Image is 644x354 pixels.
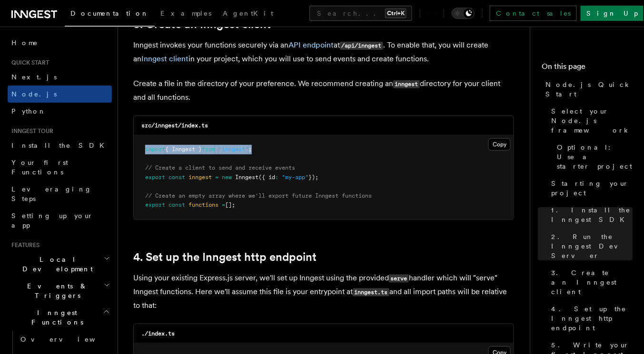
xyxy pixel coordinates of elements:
[547,300,633,336] a: 4. Set up the Inngest http endpoint
[11,159,68,176] span: Your first Functions
[8,86,112,103] a: Node.js
[547,201,633,228] a: 1. Install the Inngest SDK
[145,201,165,208] span: export
[11,107,46,115] span: Python
[188,174,212,181] span: inngest
[551,304,633,333] span: 4. Set up the Inngest http endpoint
[188,201,218,208] span: functions
[218,146,248,153] span: "inngest"
[8,181,112,207] a: Leveraging Steps
[551,106,633,135] span: Select your Node.js framework
[551,205,633,224] span: 1. Install the Inngest SDK
[11,185,92,202] span: Leveraging Steps
[8,34,112,51] a: Home
[222,201,225,208] span: =
[145,192,372,199] span: // Create an empty array where we'll export future Inngest functions
[8,154,112,181] a: Your first Functions
[353,288,389,297] code: inngest.ts
[141,54,188,63] a: Inngest client
[8,68,112,86] a: Next.js
[17,331,112,348] a: Overview
[545,80,633,99] span: Node.js Quick Start
[389,275,409,283] code: serve
[8,251,112,277] button: Local Development
[133,271,514,312] p: Using your existing Express.js server, we'll set up Inngest using the provided handler which will...
[8,281,104,300] span: Events & Triggers
[8,207,112,234] a: Setting up your app
[11,38,38,48] span: Home
[340,42,383,50] code: /api/inngest
[217,3,279,26] a: AgentKit
[145,164,295,171] span: // Create a client to send and receive events
[145,174,165,181] span: export
[557,143,633,171] span: Optional: Use a starter project
[542,76,633,103] a: Node.js Quick Start
[202,146,215,153] span: from
[551,268,633,297] span: 3. Create an Inngest client
[133,250,317,264] a: 4. Set up the Inngest http endpoint
[20,335,119,343] span: Overview
[488,138,511,151] button: Copy
[145,146,165,153] span: import
[133,77,514,104] p: Create a file in the directory of your preference. We recommend creating an directory for your cl...
[542,61,633,76] h4: On this page
[490,6,577,21] a: Contact sales
[547,228,633,264] a: 2. Run the Inngest Dev Server
[11,90,57,98] span: Node.js
[8,103,112,120] a: Python
[11,142,110,149] span: Install the SDK
[160,10,211,17] span: Examples
[547,175,633,201] a: Starting your project
[133,38,514,66] p: Inngest invokes your functions securely via an at . To enable that, you will create an in your pr...
[8,308,103,327] span: Inngest Functions
[258,174,275,181] span: ({ id
[235,174,258,181] span: Inngest
[141,330,175,337] code: ./index.ts
[65,3,155,27] a: Documentation
[168,201,185,208] span: const
[393,80,420,88] code: inngest
[581,6,644,21] a: Sign Up
[8,304,112,331] button: Inngest Functions
[547,264,633,300] a: 3. Create an Inngest client
[215,174,218,181] span: =
[155,3,217,26] a: Examples
[70,10,149,17] span: Documentation
[8,255,104,274] span: Local Development
[8,59,49,67] span: Quick start
[547,103,633,139] a: Select your Node.js framework
[551,179,633,198] span: Starting your project
[452,8,475,19] button: Toggle dark mode
[309,6,412,21] button: Search...Ctrl+K
[8,137,112,154] a: Install the SDK
[223,10,273,17] span: AgentKit
[8,127,53,135] span: Inngest tour
[11,73,57,81] span: Next.js
[288,40,334,49] a: API endpoint
[168,174,185,181] span: const
[165,146,202,153] span: { Inngest }
[308,174,318,181] span: });
[275,174,278,181] span: :
[8,241,40,249] span: Features
[553,139,633,175] a: Optional: Use a starter project
[551,232,633,260] span: 2. Run the Inngest Dev Server
[8,277,112,304] button: Events & Triggers
[385,9,406,18] kbd: Ctrl+K
[11,212,93,229] span: Setting up your app
[141,122,208,129] code: src/inngest/index.ts
[248,146,252,153] span: ;
[282,174,308,181] span: "my-app"
[225,201,235,208] span: [];
[222,174,232,181] span: new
